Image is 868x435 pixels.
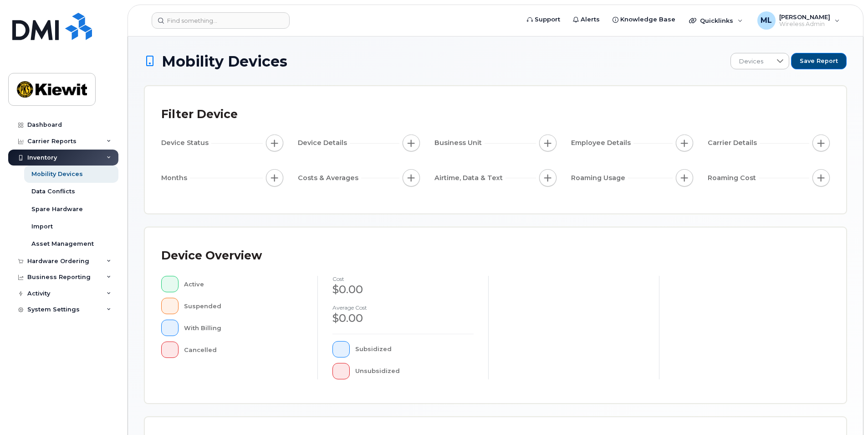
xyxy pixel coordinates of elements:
[434,138,485,148] span: Business Unit
[184,298,303,314] div: Suspended
[708,138,760,148] span: Carrier Details
[355,363,474,379] div: Unsubsidized
[184,342,303,358] div: Cancelled
[162,53,287,69] span: Mobility Devices
[791,53,847,69] button: Save Report
[571,138,633,148] span: Employee Details
[332,305,474,311] h4: Average cost
[161,138,211,148] span: Device Status
[434,173,505,183] span: Airtime, Data & Text
[332,311,474,326] div: $0.00
[184,276,303,292] div: Active
[184,320,303,336] div: With Billing
[332,276,474,282] h4: cost
[161,173,190,183] span: Months
[298,173,361,183] span: Costs & Averages
[800,57,838,65] span: Save Report
[571,173,628,183] span: Roaming Usage
[161,103,238,126] div: Filter Device
[161,244,262,268] div: Device Overview
[298,138,350,148] span: Device Details
[708,173,759,183] span: Roaming Cost
[731,53,771,70] span: Devices
[355,341,474,357] div: Subsidized
[332,282,474,297] div: $0.00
